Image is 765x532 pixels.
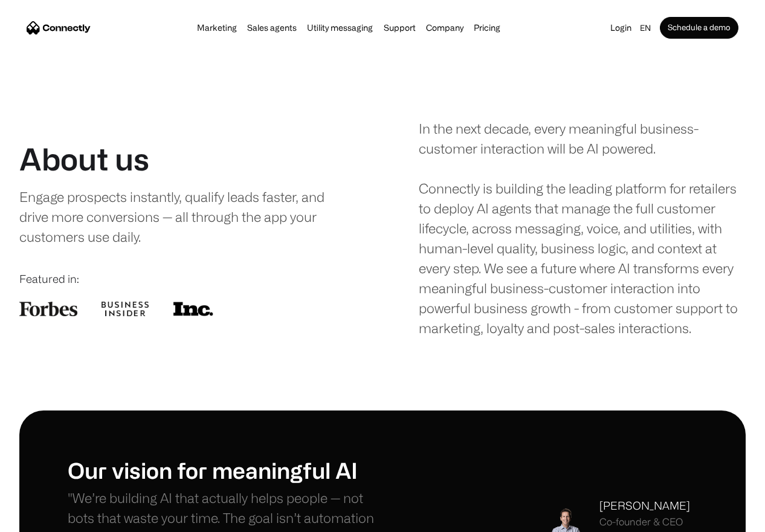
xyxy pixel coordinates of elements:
[380,23,419,33] a: Support
[640,19,651,36] div: en
[660,17,738,39] a: Schedule a demo
[470,23,504,33] a: Pricing
[68,457,382,483] h1: Our vision for meaningful AI
[599,516,690,528] div: Co-founder & CEO
[303,23,376,33] a: Utility messaging
[244,23,300,33] a: Sales agents
[426,19,463,36] div: Company
[419,118,746,338] div: In the next decade, every meaningful business-customer interaction will be AI powered. Connectly ...
[607,19,635,36] a: Login
[19,187,330,247] div: Engage prospects instantly, qualify leads faster, and drive more conversions — all through the ap...
[193,23,240,33] a: Marketing
[19,271,346,287] div: Featured in:
[19,141,149,177] h1: About us
[599,498,690,514] div: [PERSON_NAME]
